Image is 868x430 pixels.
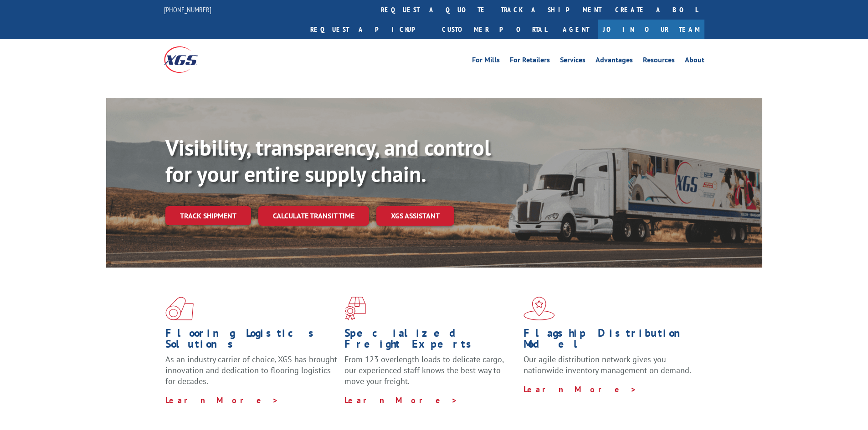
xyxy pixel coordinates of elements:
h1: Specialized Freight Experts [344,328,517,354]
h1: Flooring Logistics Solutions [165,328,338,354]
a: [PHONE_NUMBER] [164,5,211,14]
a: Track shipment [165,206,251,225]
img: xgs-icon-focused-on-flooring-red [344,297,366,320]
a: Request a pickup [303,20,435,39]
a: Agent [554,20,598,39]
img: xgs-icon-flagship-distribution-model-red [524,297,555,320]
img: xgs-icon-total-supply-chain-intelligence-red [165,297,194,320]
a: XGS ASSISTANT [376,206,454,226]
b: Visibility, transparency, and control for your entire supply chain. [165,133,491,188]
p: From 123 overlength loads to delicate cargo, our experienced staff knows the best way to move you... [344,354,517,395]
span: Our agile distribution network gives you nationwide inventory management on demand. [524,354,691,375]
a: About [685,56,704,66]
a: Learn More > [524,384,637,395]
a: Advantages [596,56,633,66]
a: Customer Portal [435,20,554,39]
a: Learn More > [165,395,279,405]
a: Learn More > [344,395,458,405]
a: Calculate transit time [258,206,369,226]
a: Resources [643,56,675,66]
h1: Flagship Distribution Model [524,328,696,354]
a: Services [560,56,586,66]
a: For Mills [472,56,500,66]
span: As an industry carrier of choice, XGS has brought innovation and dedication to flooring logistics... [165,354,337,386]
a: For Retailers [510,56,550,66]
a: Join Our Team [598,20,704,39]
